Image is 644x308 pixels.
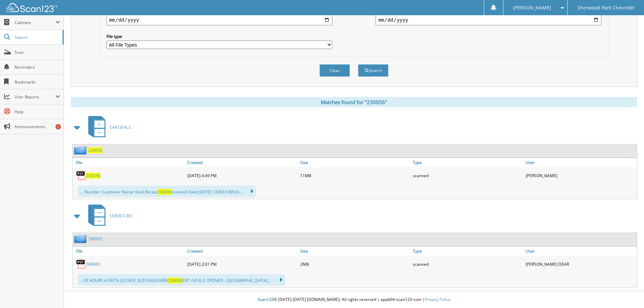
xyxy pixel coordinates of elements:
[64,291,644,308] div: © [DATE]-[DATE] [DOMAIN_NAME]. All rights reserved | appb04-scan123-com |
[15,109,60,115] span: Help
[168,278,182,283] span: 230056
[55,124,61,129] div: 1
[158,189,172,195] span: 230056
[106,15,332,25] input: start
[524,158,637,167] a: User
[258,297,274,302] span: Scan123
[425,297,450,302] a: Privacy Policy
[15,34,59,40] span: Search
[88,236,102,242] a: 568965
[15,79,60,85] span: Bookmarks
[71,97,637,107] div: Matches found for "230056"
[411,169,524,182] div: scanned
[84,114,131,141] a: CAR DEALS
[411,246,524,256] a: Type
[577,6,634,10] span: Sherwood Park Chevrolet
[106,33,332,39] label: File type
[76,259,86,269] img: PDF.png
[524,257,637,271] div: [PERSON_NAME] DEAR
[411,257,524,271] div: scanned
[186,169,299,182] div: [DATE] 4:49 PM
[15,20,55,25] span: Cabinets
[110,124,131,130] span: CAR DEALS
[73,246,186,256] a: File
[299,169,411,182] div: 11MB
[110,213,132,219] span: SERVICE RO
[15,64,60,70] span: Reminders
[78,186,256,197] div: ... Number: Customer Name: Deal Recap: contract Date:[DATE] 124833 WALD...
[513,6,551,10] span: [PERSON_NAME]
[15,49,60,55] span: Scan
[86,173,100,179] a: 230056
[319,64,350,77] button: Clear
[186,158,299,167] a: Created
[74,235,88,243] img: folder2.png
[299,257,411,271] div: 2MB
[299,246,411,256] a: Size
[7,3,57,12] img: scan123-logo-white.svg
[524,246,637,256] a: User
[73,158,186,167] a: File
[524,169,637,182] div: [PERSON_NAME]
[186,257,299,271] div: [DATE] 2:01 PM
[358,64,388,77] button: Search
[88,147,102,153] a: 230056
[411,158,524,167] a: Type
[76,170,86,181] img: PDF.png
[74,146,88,155] img: folder2.png
[376,15,601,25] input: end
[78,274,285,286] div: ...PE HOURS A FAITH LICENSE 3GTUUGED9IRG EXP. DO R.O. OPENED - [GEOGRAPHIC_DATA],...
[86,261,100,267] a: 568965
[15,124,60,129] span: Announcements
[186,246,299,256] a: Created
[84,203,132,229] a: SERVICE RO
[15,94,55,100] span: User Reports
[299,158,411,167] a: Size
